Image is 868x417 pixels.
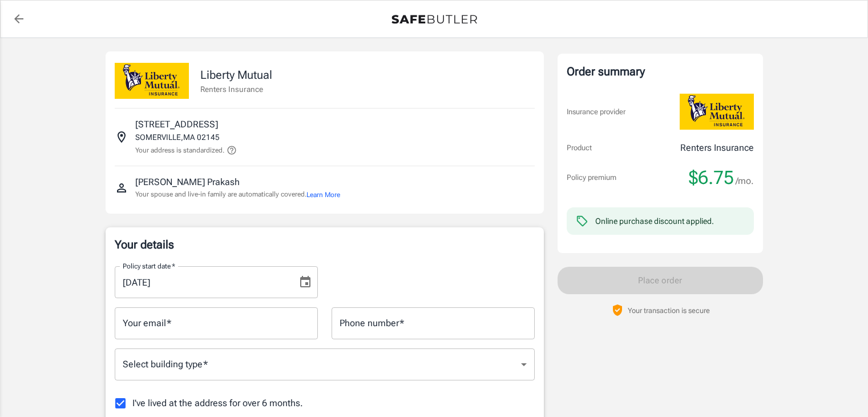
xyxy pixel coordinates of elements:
[294,271,317,294] button: Choose date, selected date is Sep 3, 2025
[306,190,340,200] button: Learn More
[200,66,272,83] p: Liberty Mutual
[115,63,189,99] img: Liberty Mutual
[567,172,616,183] p: Policy premium
[680,141,754,155] p: Renters Insurance
[595,215,714,227] div: Online purchase discount applied.
[135,189,340,200] p: Your spouse and live-in family are automatically covered.
[135,145,224,155] p: Your address is standardized.
[135,131,220,143] p: SOMERVILLE , MA 02145
[567,63,754,80] div: Order summary
[689,166,734,189] span: $6.75
[115,236,535,252] p: Your details
[135,175,240,189] p: [PERSON_NAME] Prakash
[628,305,710,316] p: Your transaction is secure
[567,142,592,154] p: Product
[123,261,175,271] label: Policy start date
[7,7,30,30] a: back to quotes
[567,106,625,118] p: Insurance provider
[132,396,303,410] span: I've lived at the address for over 6 months.
[200,83,272,95] p: Renters Insurance
[115,181,128,195] svg: Insured person
[391,15,477,24] img: Back to quotes
[115,130,128,144] svg: Insured address
[680,94,754,130] img: Liberty Mutual
[115,307,318,339] input: Enter email
[736,173,754,189] span: /mo.
[135,118,218,131] p: [STREET_ADDRESS]
[332,307,535,339] input: Enter number
[115,266,289,298] input: MM/DD/YYYY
